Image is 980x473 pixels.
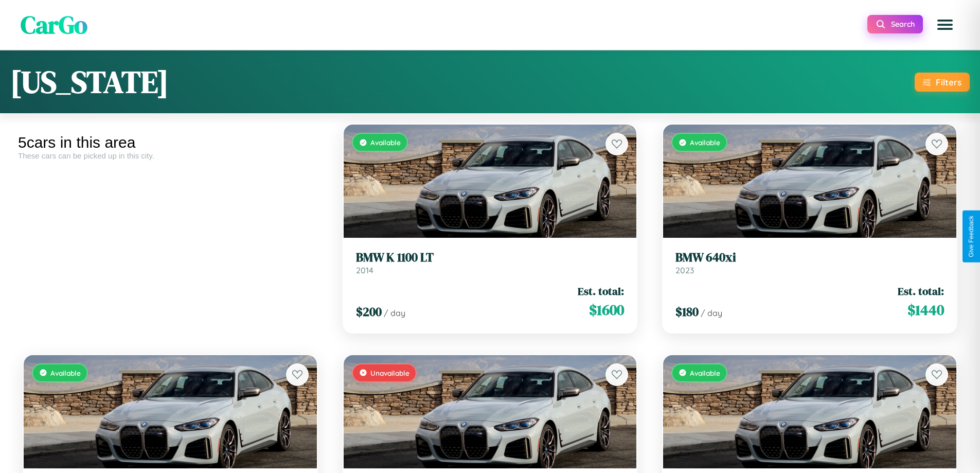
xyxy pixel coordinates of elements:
[356,303,382,320] span: $ 200
[690,369,720,377] span: Available
[936,77,961,87] div: Filters
[675,250,944,265] h3: BMW 640xi
[18,134,323,151] div: 5 cars in this area
[675,303,699,320] span: $ 180
[907,300,944,320] span: $ 1440
[50,369,81,377] span: Available
[867,15,923,33] button: Search
[690,138,720,147] span: Available
[968,216,975,257] div: Give Feedback
[931,10,959,39] button: Open menu
[21,8,87,42] span: CarGo
[578,284,624,299] span: Est. total:
[10,61,169,103] h1: [US_STATE]
[356,265,373,275] span: 2014
[589,300,624,320] span: $ 1600
[675,265,694,275] span: 2023
[891,20,915,29] span: Search
[384,308,405,318] span: / day
[356,250,625,265] h3: BMW K 1100 LT
[370,369,409,377] span: Unavailable
[898,284,944,299] span: Est. total:
[915,73,970,92] button: Filters
[675,250,944,275] a: BMW 640xi2023
[370,138,401,147] span: Available
[701,308,722,318] span: / day
[356,250,625,275] a: BMW K 1100 LT2014
[18,151,323,160] div: These cars can be picked up in this city.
